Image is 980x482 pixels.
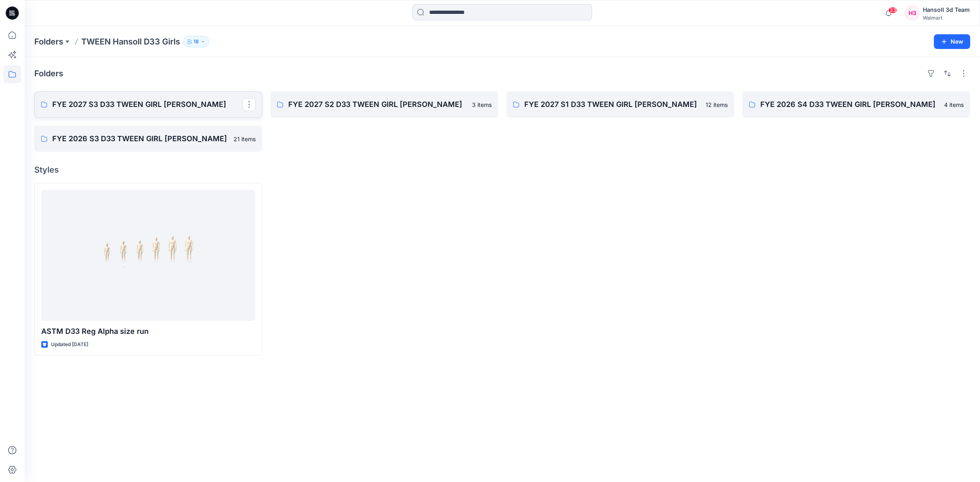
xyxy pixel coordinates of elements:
[34,165,970,175] h4: Styles
[270,91,498,118] a: FYE 2027 S2 D33 TWEEN GIRL [PERSON_NAME]3 items
[934,34,970,49] button: New
[760,99,939,110] p: FYE 2026 S4 D33 TWEEN GIRL [PERSON_NAME]
[81,36,180,47] p: TWEEN Hansoll D33 Girls
[34,91,262,118] a: FYE 2027 S3 D33 TWEEN GIRL [PERSON_NAME]
[234,135,256,143] p: 21 items
[742,91,970,118] a: FYE 2026 S4 D33 TWEEN GIRL [PERSON_NAME]4 items
[34,69,63,78] h4: Folders
[288,99,467,110] p: FYE 2027 S2 D33 TWEEN GIRL [PERSON_NAME]
[888,7,897,13] span: 33
[41,190,255,321] a: ASTM D33 Reg Alpha size run
[944,100,964,109] p: 4 items
[183,36,209,47] button: 18
[34,36,63,47] a: Folders
[524,99,701,110] p: FYE 2027 S1 D33 TWEEN GIRL [PERSON_NAME]
[923,15,970,21] div: Walmart
[51,340,88,349] p: Updated [DATE]
[52,133,229,144] p: FYE 2026 S3 D33 TWEEN GIRL [PERSON_NAME]
[905,6,920,20] div: H3
[34,126,262,152] a: FYE 2026 S3 D33 TWEEN GIRL [PERSON_NAME]21 items
[41,326,255,337] p: ASTM D33 Reg Alpha size run
[472,100,492,109] p: 3 items
[923,5,970,15] div: Hansoll 3d Team
[52,99,243,110] p: FYE 2027 S3 D33 TWEEN GIRL [PERSON_NAME]
[706,100,728,109] p: 12 items
[506,91,734,118] a: FYE 2027 S1 D33 TWEEN GIRL [PERSON_NAME]12 items
[194,37,199,46] p: 18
